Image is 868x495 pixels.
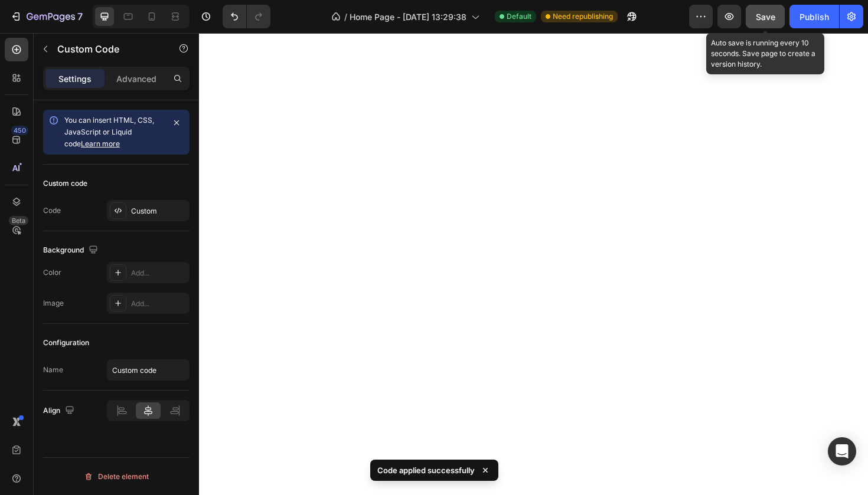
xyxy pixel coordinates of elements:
[344,11,347,23] span: /
[5,5,88,28] button: 7
[116,73,156,85] p: Advanced
[43,298,64,309] div: Image
[81,139,120,148] a: Learn more
[43,365,63,375] div: Name
[43,467,190,486] button: Delete element
[57,42,158,56] p: Custom Code
[43,337,89,348] div: Configuration
[84,470,149,484] div: Delete element
[223,5,270,28] div: Undo/Redo
[377,464,475,476] p: Code applied successfully
[553,11,613,22] span: Need republishing
[11,126,28,135] div: 450
[756,12,775,22] span: Save
[746,5,785,28] button: Save
[800,11,829,23] div: Publish
[77,9,83,24] p: 7
[199,33,868,495] iframe: Design area
[131,268,187,278] div: Add...
[43,242,100,258] div: Background
[58,73,92,85] p: Settings
[507,11,531,22] span: Default
[43,267,61,278] div: Color
[43,205,61,216] div: Code
[9,216,28,225] div: Beta
[64,116,154,148] span: You can insert HTML, CSS, JavaScript or Liquid code
[131,299,187,309] div: Add...
[350,11,466,23] span: Home Page - [DATE] 13:29:38
[43,403,77,419] div: Align
[43,178,87,189] div: Custom code
[789,5,839,28] button: Publish
[131,206,187,217] div: Custom
[828,437,856,466] div: Open Intercom Messenger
